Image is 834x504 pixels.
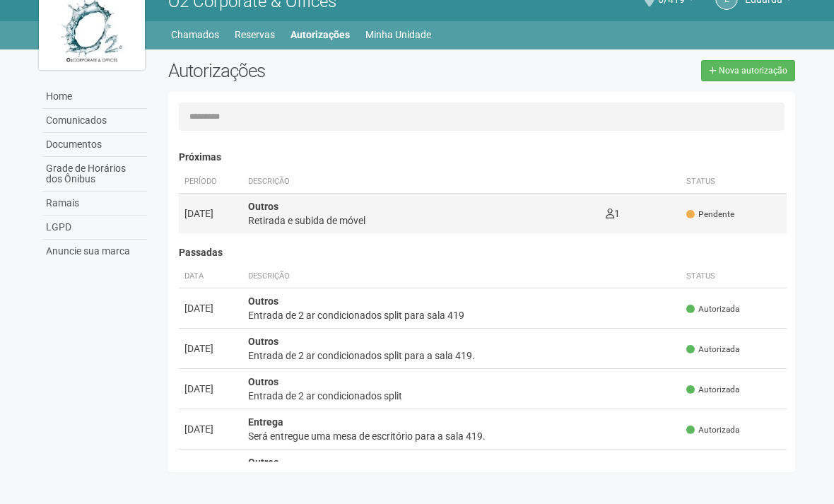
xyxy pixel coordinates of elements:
a: Nova autorização [701,60,795,81]
a: LGPD [42,216,147,240]
a: Chamados [171,25,219,45]
th: Descrição [242,170,600,194]
strong: Outros [248,457,278,468]
h2: Autorizações [168,60,471,81]
div: Será entregue uma mesa de escritório para a sala 419. [248,429,675,443]
div: [DATE] [184,341,237,356]
span: Nova autorização [719,66,787,76]
span: Autorizada [686,424,739,436]
th: Status [681,170,787,194]
span: Autorizada [686,384,739,396]
div: [DATE] [184,382,237,396]
h4: Passadas [179,247,787,258]
a: Home [42,85,147,109]
a: Grade de Horários dos Ônibus [42,157,147,192]
div: Entrada de 2 ar condicionados split [248,389,675,403]
div: Retirada e subida de móvel [248,213,594,228]
span: 1 [606,208,620,219]
span: Autorizada [686,303,739,315]
div: Entrada de 2 ar condicionados split para a sala 419. [248,348,675,363]
th: Data [179,265,242,288]
strong: Outros [248,336,278,347]
div: [DATE] [184,422,237,436]
th: Descrição [242,265,681,288]
strong: Outros [248,295,278,307]
a: Documentos [42,133,147,157]
a: Autorizações [290,25,350,45]
a: Reservas [235,25,275,45]
div: [DATE] [184,301,237,315]
th: Período [179,170,242,194]
span: Autorizada [686,344,739,356]
span: Pendente [686,209,734,221]
a: Ramais [42,192,147,216]
a: Anuncie sua marca [42,240,147,263]
a: Comunicados [42,109,147,133]
th: Status [681,265,787,288]
h4: Próximas [179,152,787,163]
a: Minha Unidade [365,25,431,45]
div: Entrada de 2 ar condicionados split para sala 419 [248,308,675,322]
strong: Entrega [248,416,283,428]
strong: Outros [248,201,278,212]
div: [DATE] [184,206,237,221]
strong: Outros [248,376,278,387]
